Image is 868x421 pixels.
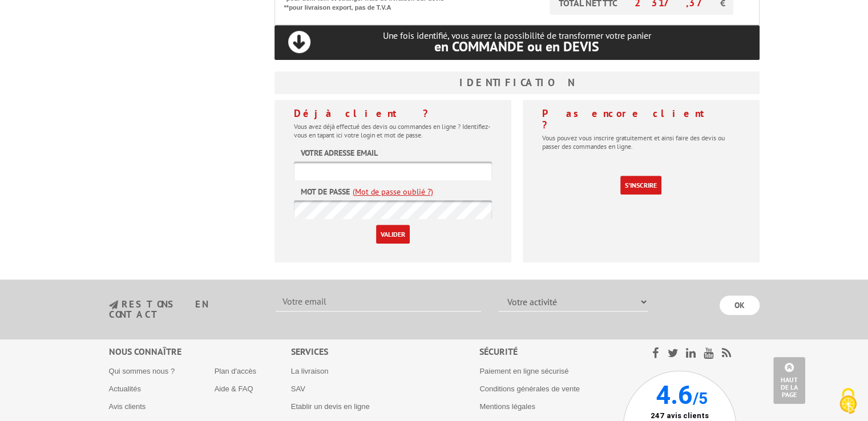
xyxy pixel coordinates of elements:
[376,225,410,244] input: Valider
[109,299,259,319] h3: restons en contact
[291,367,329,375] a: La livraison
[479,367,568,375] a: Paiement en ligne sécurisé
[773,357,805,404] a: Haut de la page
[620,176,661,195] a: S'inscrire
[542,133,740,151] p: Vous pouvez vous inscrire gratuitement et ainsi faire des devis ou passer des commandes en ligne.
[109,402,146,411] a: Avis clients
[301,147,378,159] label: Votre adresse email
[542,108,740,131] h4: Pas encore client ?
[109,384,141,393] a: Actualités
[479,402,535,411] a: Mentions légales
[274,71,760,94] h3: Identification
[109,345,291,358] div: Nous connaître
[479,345,623,358] div: Sécurité
[215,384,253,393] a: Aide & FAQ
[109,367,175,375] a: Qui sommes nous ?
[479,384,580,393] a: Conditions générales de vente
[828,382,868,421] button: Cookies (fenêtre modale)
[109,300,118,310] img: newsletter.jpg
[353,186,433,197] a: (Mot de passe oublié ?)
[274,30,760,54] p: Une fois identifié, vous aurez la possibilité de transformer votre panier
[291,402,370,411] a: Etablir un devis en ligne
[434,38,599,55] span: en COMMANDE ou en DEVIS
[834,387,862,415] img: Cookies (fenêtre modale)
[294,122,492,139] p: Vous avez déjà effectué des devis ou commandes en ligne ? Identifiez-vous en tapant ici votre log...
[276,292,481,311] input: Votre email
[294,108,492,119] h4: Déjà client ?
[215,367,256,375] a: Plan d'accès
[291,345,480,358] div: Services
[720,295,760,315] input: OK
[301,186,350,197] label: Mot de passe
[291,384,305,393] a: SAV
